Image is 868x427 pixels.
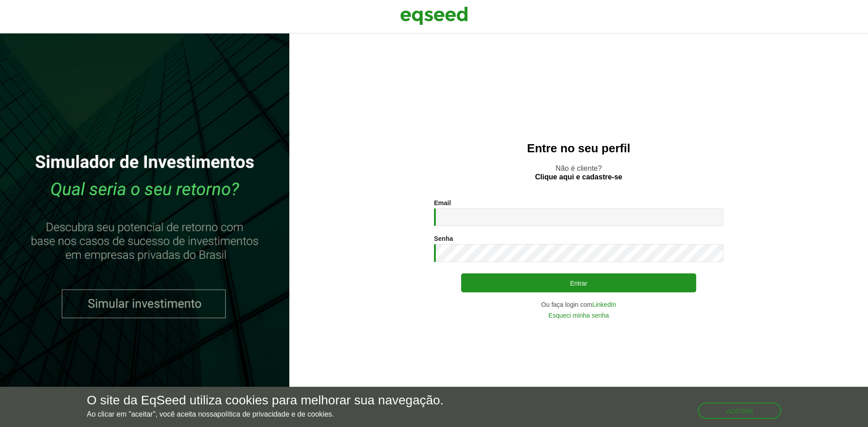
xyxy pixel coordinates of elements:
label: Senha [434,235,453,242]
a: Esqueci minha senha [548,312,609,319]
p: Não é cliente? [307,164,850,181]
button: Entrar [461,273,696,292]
div: Ou faça login com [434,301,723,308]
h5: O site da EqSeed utiliza cookies para melhorar sua navegação. [87,394,443,408]
h2: Entre no seu perfil [307,142,850,155]
a: política de privacidade e de cookies [217,411,332,418]
label: Email [434,200,451,206]
a: LinkedIn [592,301,616,308]
a: Clique aqui e cadastre-se [535,174,623,181]
img: EqSeed Logo [400,5,468,27]
p: Ao clicar em "aceitar", você aceita nossa . [87,410,443,418]
button: Aceitar [698,403,781,419]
